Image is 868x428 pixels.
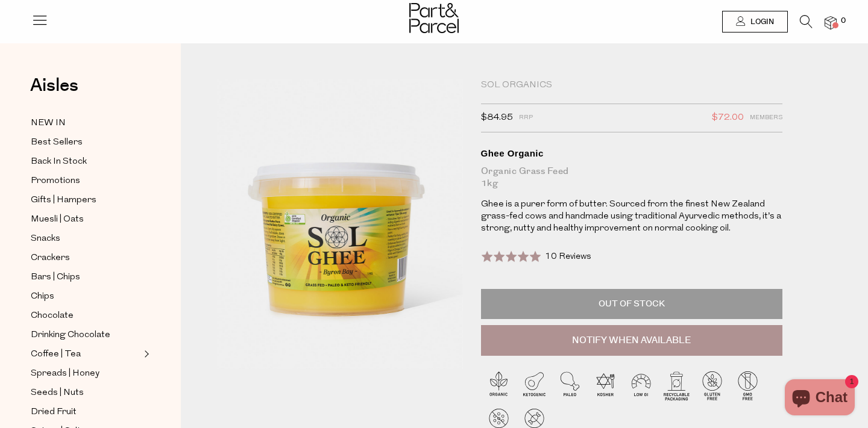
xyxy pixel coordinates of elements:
[217,79,463,369] img: Ghee Organic
[31,193,96,208] span: Gifts | Hampers
[838,16,849,26] span: 0
[552,368,588,403] img: P_P-ICONS-Live_Bec_V11_Paleo.svg
[694,368,730,403] img: P_P-ICONS-Live_Bec_V11_Gluten_Free.svg
[481,79,782,91] div: Sol Organics
[825,16,837,29] a: 0
[30,72,78,99] span: Aisles
[31,270,140,285] a: Bars | Chips
[31,135,83,150] span: Best Sellers
[31,232,60,246] span: Snacks
[31,116,140,131] a: NEW IN
[545,252,591,261] span: 10 Reviews
[623,368,659,403] img: P_P-ICONS-Live_Bec_V11_Low_Gi.svg
[31,193,140,208] a: Gifts | Hampers
[31,386,84,400] span: Seeds | Nuts
[31,347,81,362] span: Coffee | Tea
[31,290,54,304] span: Chips
[750,110,782,126] span: Members
[31,155,87,169] span: Back In Stock
[31,231,140,246] a: Snacks
[31,250,140,265] a: Crackers
[747,17,774,27] span: Login
[481,368,517,403] img: P_P-ICONS-Live_Bec_V11_Organic.svg
[481,166,782,190] div: Organic Grass Feed 1kg
[31,347,140,362] a: Coffee | Tea
[30,76,78,107] a: Aisles
[409,3,459,33] img: Part&Parcel
[481,199,782,235] p: Ghee is a purer form of butter. Sourced from the finest New Zealand grass-fed cows and handmade u...
[31,174,80,188] span: Promotions
[31,270,80,285] span: Bars | Chips
[481,110,513,126] span: $84.95
[519,110,533,126] span: RRP
[31,385,140,400] a: Seeds | Nuts
[31,309,74,323] span: Chocolate
[31,308,140,323] a: Chocolate
[31,405,77,420] span: Dried Fruit
[31,154,140,169] a: Back In Stock
[31,116,66,131] span: NEW IN
[481,325,782,356] button: Notify When Available
[31,327,140,343] a: Drinking Chocolate
[730,368,766,403] img: P_P-ICONS-Live_Bec_V11_GMO_Free.svg
[588,368,623,403] img: P_P-ICONS-Live_Bec_V11_Kosher.svg
[31,367,99,381] span: Spreads | Honey
[31,289,140,304] a: Chips
[712,110,744,126] span: $72.00
[517,368,552,403] img: P_P-ICONS-Live_Bec_V11_Ketogenic.svg
[31,328,110,343] span: Drinking Chocolate
[481,147,782,160] div: Ghee Organic
[481,289,782,319] p: Out of Stock
[722,11,788,33] a: Login
[781,379,858,418] inbox-online-store-chat: Shopify online store chat
[31,135,140,150] a: Best Sellers
[31,366,140,381] a: Spreads | Honey
[31,251,70,265] span: Crackers
[141,347,149,361] button: Expand/Collapse Coffee | Tea
[659,368,694,403] img: P_P-ICONS-Live_Bec_V11_Recyclable_Packaging.svg
[31,173,140,188] a: Promotions
[31,212,84,227] span: Muesli | Oats
[31,405,140,420] a: Dried Fruit
[31,212,140,227] a: Muesli | Oats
